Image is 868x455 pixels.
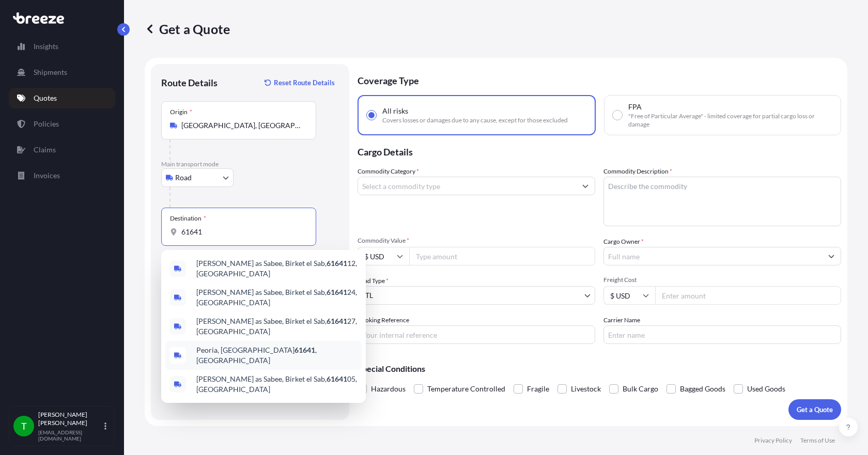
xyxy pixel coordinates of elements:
input: Select a commodity type [358,177,576,195]
span: LTL [362,290,373,301]
input: Enter name [603,325,841,344]
span: Bagged Goods [680,381,725,397]
input: Enter amount [655,286,841,305]
span: Bulk Cargo [623,381,658,397]
span: T [21,421,27,431]
p: Special Conditions [358,365,841,373]
span: Used Goods [747,381,785,397]
p: Privacy Policy [754,436,792,445]
p: Cargo Details [358,135,841,166]
div: Show suggestions [161,250,366,403]
p: Reset Route Details [274,77,335,88]
input: Full name [604,247,822,265]
span: Peoria, [GEOGRAPHIC_DATA] , [GEOGRAPHIC_DATA] [196,345,358,366]
p: Invoices [34,170,60,181]
b: 61641 [295,346,315,354]
button: Show suggestions [822,247,841,265]
div: Destination [170,214,206,223]
b: 61641 [327,374,347,383]
label: Booking Reference [358,315,409,325]
p: Main transport mode [161,160,339,168]
b: 61641 [327,259,347,268]
span: Temperature Controlled [427,381,505,397]
span: All risks [382,106,408,116]
p: [EMAIL_ADDRESS][DOMAIN_NAME] [38,429,102,442]
span: Fragile [527,381,549,397]
p: Policies [34,119,59,129]
label: Commodity Description [603,166,672,177]
p: Insights [34,41,58,52]
span: Covers losses or damages due to any cause, except for those excluded [382,116,568,124]
button: Show suggestions [576,177,595,195]
p: Get a Quote [797,404,833,415]
b: 61641 [327,288,347,296]
p: Claims [34,145,56,155]
p: Terms of Use [800,436,835,445]
p: Route Details [161,76,218,89]
input: Origin [181,120,303,131]
span: [PERSON_NAME] as Sabee, Birket el Sab, 24, [GEOGRAPHIC_DATA] [196,287,358,308]
p: [PERSON_NAME] [PERSON_NAME] [38,411,102,427]
span: [PERSON_NAME] as Sabee, Birket el Sab, 12, [GEOGRAPHIC_DATA] [196,258,358,279]
p: Get a Quote [145,21,230,37]
p: Coverage Type [358,64,841,95]
label: Carrier Name [603,315,640,325]
input: Type amount [409,247,595,265]
span: [PERSON_NAME] as Sabee, Birket el Sab, 27, [GEOGRAPHIC_DATA] [196,316,358,337]
button: Select transport [161,168,234,187]
input: Destination [181,227,303,237]
input: Your internal reference [358,325,595,344]
span: Load Type [358,276,389,286]
span: Freight Cost [603,276,841,284]
span: "Free of Particular Average" - limited coverage for partial cargo loss or damage [628,112,832,129]
div: Origin [170,108,192,116]
span: FPA [628,102,642,112]
span: [PERSON_NAME] as Sabee, Birket el Sab, 05, [GEOGRAPHIC_DATA] [196,374,358,395]
label: Commodity Category [358,166,419,177]
span: Commodity Value [358,237,595,245]
p: Shipments [34,67,67,77]
p: Quotes [34,93,57,103]
label: Cargo Owner [603,237,644,247]
b: 61641 [327,317,347,325]
span: Livestock [571,381,601,397]
span: Hazardous [371,381,406,397]
span: Road [175,172,192,183]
